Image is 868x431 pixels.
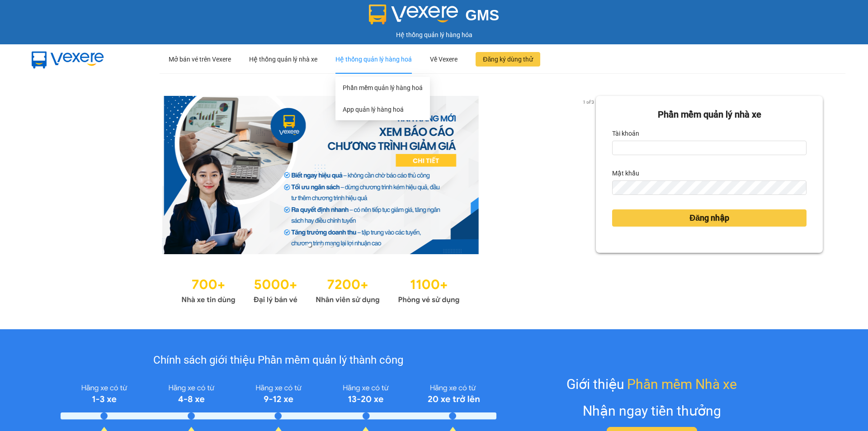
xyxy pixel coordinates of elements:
span: Đăng nhập [689,212,729,224]
label: Tài khoản [612,126,639,141]
a: GMS [369,14,500,21]
div: Hệ thống quản lý hàng hóa [2,30,866,40]
button: Đăng nhập [612,209,807,227]
div: Mở bán vé trên Vexere [169,45,231,74]
img: Statistics.png [181,272,460,307]
input: Tài khoản [612,141,807,155]
img: logo 2 [369,5,458,24]
p: 1 of 3 [580,96,596,108]
li: slide item 1 [308,243,311,247]
div: Giới thiệu [566,374,737,395]
li: slide item 3 [330,243,333,247]
span: GMS [465,7,499,24]
div: Nhận ngay tiền thưởng [583,400,721,422]
span: Đăng ký dùng thử [483,54,533,64]
div: Về Vexere [430,45,458,74]
button: Đăng ký dùng thử [476,52,540,66]
div: Chính sách giới thiệu Phần mềm quản lý thành công [61,352,496,369]
input: Mật khẩu [612,180,807,195]
div: Hệ thống quản lý nhà xe [249,45,317,74]
img: mbUUG5Q.png [23,44,113,74]
span: Phần mềm Nhà xe [627,374,737,395]
div: Hệ thống quản lý hàng hoá [335,45,412,74]
label: Mật khẩu [612,166,639,180]
button: next slide / item [583,96,596,254]
button: previous slide / item [45,96,58,254]
div: Phần mềm quản lý nhà xe [612,108,807,122]
li: slide item 2 [319,243,322,247]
